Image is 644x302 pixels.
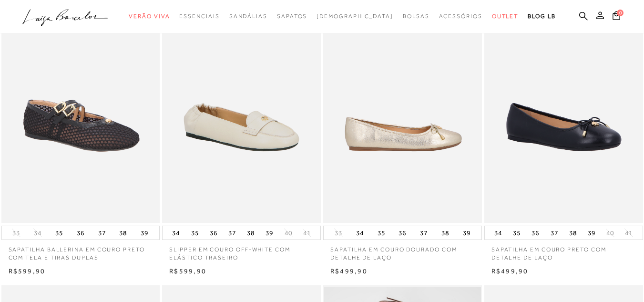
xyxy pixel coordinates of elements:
button: 39 [460,226,473,240]
a: categoryNavScreenReaderText [403,8,429,25]
button: 37 [548,226,561,240]
a: SAPATILHA BALLERINA EM COURO PRETO COM TELA E TIRAS DUPLAS [1,240,160,262]
button: 39 [138,226,151,240]
button: 38 [566,226,580,240]
a: SAPATILHA EM COURO PRETO COM DETALHE DE LAÇO [484,240,643,262]
a: categoryNavScreenReaderText [129,8,170,25]
span: Bolsas [403,13,429,20]
span: Verão Viva [129,13,170,20]
button: 38 [439,226,452,240]
button: 37 [95,226,109,240]
span: R$499,90 [330,267,368,275]
a: categoryNavScreenReaderText [439,8,482,25]
button: 35 [375,226,388,240]
button: 33 [332,229,345,238]
button: 34 [353,226,367,240]
span: Sapatos [277,13,307,20]
span: 0 [617,10,624,16]
button: 36 [396,226,409,240]
span: Sandálias [229,13,267,20]
span: BLOG LB [528,13,555,20]
a: categoryNavScreenReaderText [277,8,307,25]
button: 33 [10,229,23,238]
span: Acessórios [439,13,482,20]
button: 39 [585,226,598,240]
button: 41 [622,229,635,238]
a: categoryNavScreenReaderText [229,8,267,25]
button: 35 [510,226,523,240]
button: 39 [263,226,276,240]
span: R$599,90 [169,267,206,275]
button: 40 [603,229,617,238]
button: 40 [282,229,295,238]
button: 38 [116,226,130,240]
span: R$499,90 [491,267,529,275]
span: R$599,90 [9,267,46,275]
button: 34 [31,229,44,238]
span: [DEMOGRAPHIC_DATA] [317,13,393,20]
button: 34 [491,226,505,240]
a: SLIPPER EM COURO OFF-WHITE COM ELÁSTICO TRASEIRO [162,240,321,262]
button: 36 [74,226,87,240]
span: Essenciais [179,13,219,20]
span: Outlet [492,13,519,20]
button: 41 [300,229,314,238]
button: 37 [225,226,239,240]
button: 35 [52,226,66,240]
a: BLOG LB [528,8,555,25]
button: 36 [207,226,220,240]
button: 38 [244,226,257,240]
button: 0 [610,10,623,23]
a: categoryNavScreenReaderText [179,8,219,25]
button: 34 [169,226,183,240]
button: 36 [529,226,542,240]
button: 37 [417,226,430,240]
a: noSubCategoriesText [317,8,393,25]
a: categoryNavScreenReaderText [492,8,519,25]
a: SAPATILHA EM COURO DOURADO COM DETALHE DE LAÇO [323,240,482,262]
button: 35 [188,226,202,240]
